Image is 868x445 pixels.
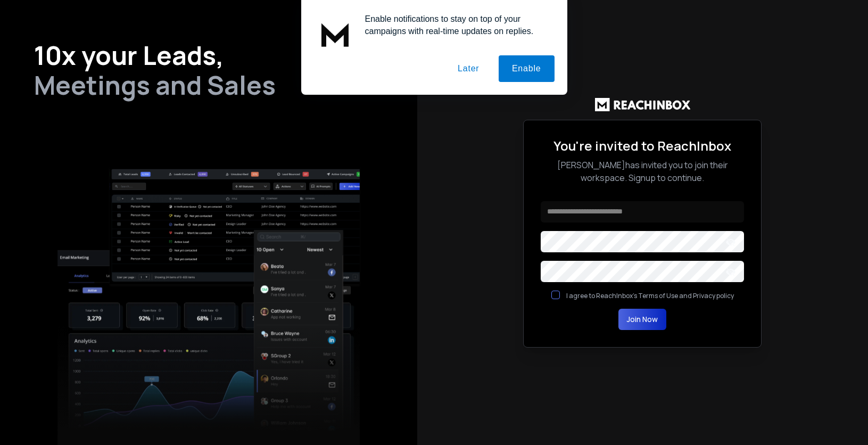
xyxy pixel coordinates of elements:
[444,55,492,82] button: Later
[541,159,744,184] p: [PERSON_NAME] has invited you to join their workspace. Signup to continue.
[34,72,383,98] h2: Meetings and Sales
[618,309,666,330] button: Join Now
[499,55,555,82] button: Enable
[357,13,555,37] div: Enable notifications to stay on top of your campaigns with real-time updates on replies.
[541,137,744,154] h2: You're invited to ReachInbox
[566,291,734,300] label: I agree to ReachInbox's Terms of Use and Privacy policy
[314,13,357,55] img: notification icon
